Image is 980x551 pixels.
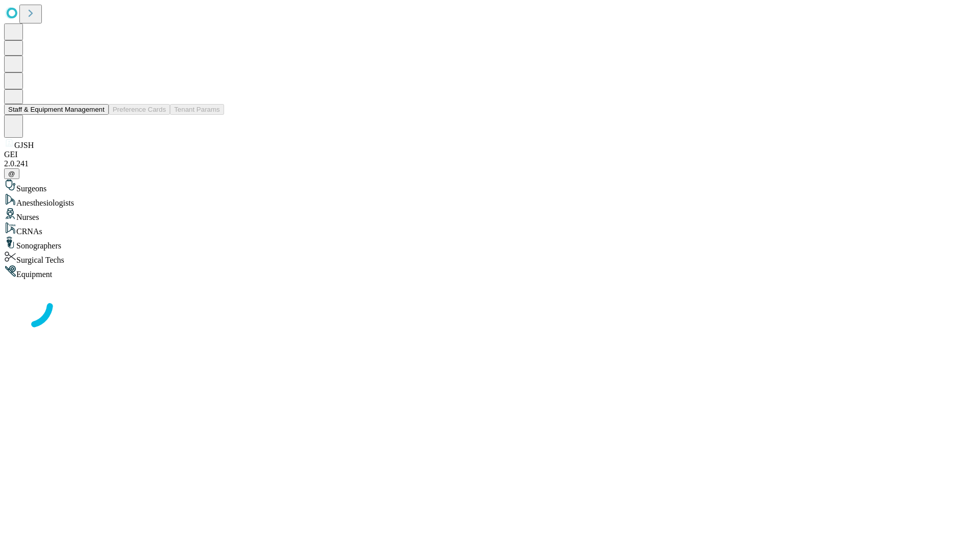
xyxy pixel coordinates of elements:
[4,159,976,168] div: 2.0.241
[109,104,170,115] button: Preference Cards
[4,208,976,222] div: Nurses
[4,236,976,251] div: Sonographers
[4,104,109,115] button: Staff & Equipment Management
[170,104,224,115] button: Tenant Params
[4,251,976,265] div: Surgical Techs
[4,265,976,279] div: Equipment
[4,168,19,179] button: @
[4,179,976,193] div: Surgeons
[4,222,976,236] div: CRNAs
[4,150,976,159] div: GEI
[4,193,976,208] div: Anesthesiologists
[8,170,15,178] span: @
[14,141,34,149] span: GJSH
